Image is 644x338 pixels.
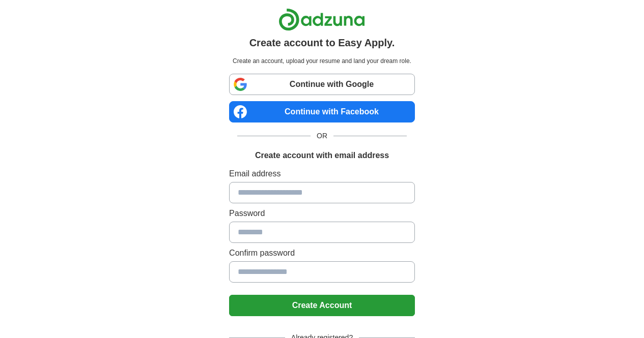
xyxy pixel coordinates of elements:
[229,168,415,180] label: Email address
[231,56,413,66] p: Create an account, upload your resume and land your dream role.
[229,101,415,122] a: Continue with Facebook
[278,8,365,31] img: Adzuna logo
[229,207,415,220] label: Password
[229,295,415,316] button: Create Account
[229,74,415,95] a: Continue with Google
[249,35,395,50] h1: Create account to Easy Apply.
[255,149,389,162] h1: Create account with email address
[229,247,415,259] label: Confirm password
[311,131,333,141] span: OR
